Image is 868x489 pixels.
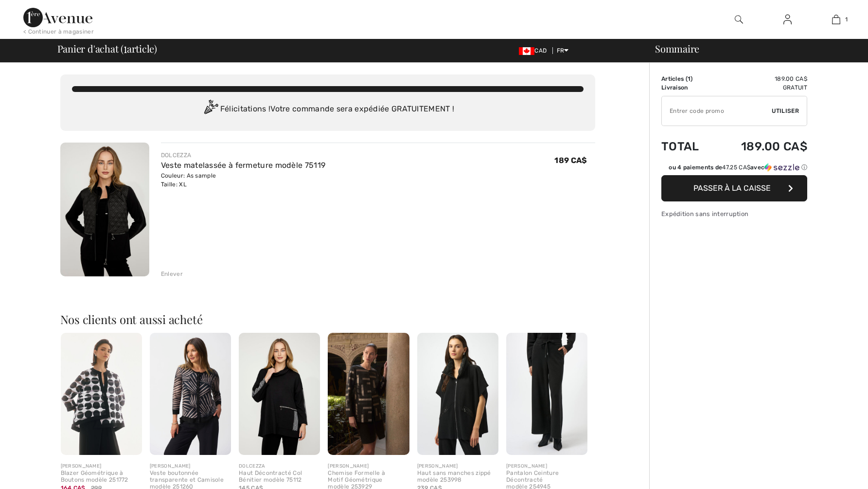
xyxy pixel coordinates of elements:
img: Chemise Formelle à Motif Géométrique modèle 253929 [328,333,409,455]
a: Se connecter [776,14,799,26]
td: Total [661,130,714,163]
img: Pantalon Ceinture Décontracté modèle 254945 [506,333,587,455]
span: 1 [124,41,127,54]
td: Gratuit [714,83,807,92]
a: 1 [812,14,860,25]
span: 1 [845,15,848,24]
span: FR [557,47,569,54]
iframe: Ouvre un widget dans lequel vous pouvez chatter avec l’un de nos agents [806,460,858,484]
img: Veste boutonnée transparente et Camisole modèle 251260 [150,333,231,455]
span: 1 [688,75,691,82]
input: Code promo [662,96,772,126]
div: [PERSON_NAME] [506,463,587,470]
div: Enlever [161,270,183,278]
span: 47.25 CA$ [722,164,750,171]
img: 1ère Avenue [23,8,92,27]
img: Mon panier [832,14,840,25]
img: recherche [735,14,743,25]
span: Utiliser [772,107,799,115]
td: 189.00 CA$ [714,130,807,163]
div: DOLCEZZA [239,463,320,470]
div: Blazer Géométrique à Boutons modèle 251772 [61,470,142,484]
div: ou 4 paiements de avec [669,163,807,172]
div: ou 4 paiements de47.25 CA$avecSezzle Cliquez pour en savoir plus sur Sezzle [661,163,807,175]
div: [PERSON_NAME] [61,463,142,470]
button: Passer à la caisse [661,175,807,201]
div: Expédition sans interruption [661,209,807,218]
img: Mes infos [783,14,792,25]
div: DOLCEZZA [161,151,325,160]
span: CAD [519,47,550,54]
div: [PERSON_NAME] [417,463,498,470]
div: Couleur: As sample Taille: XL [161,171,325,189]
img: Blazer Géométrique à Boutons modèle 251772 [61,333,142,455]
h2: Nos clients ont aussi acheté [60,313,595,325]
div: < Continuer à magasiner [23,27,94,36]
div: Haut Décontracté Col Bénitier modèle 75112 [239,470,320,484]
img: Haut sans manches zippé modèle 253998 [417,333,498,455]
td: 189.00 CA$ [714,74,807,83]
img: Veste matelassée à fermeture modèle 75119 [60,143,149,276]
td: Livraison [661,83,714,92]
span: Passer à la caisse [693,183,771,193]
span: Panier d'achat ( article) [57,44,158,54]
img: Canadian Dollar [519,47,534,55]
div: Haut sans manches zippé modèle 253998 [417,470,498,484]
img: Congratulation2.svg [201,100,220,119]
div: Félicitations ! Votre commande sera expédiée GRATUITEMENT ! [72,100,584,119]
td: Articles ( ) [661,74,714,83]
div: [PERSON_NAME] [328,463,409,470]
img: Sezzle [764,163,799,172]
a: Veste matelassée à fermeture modèle 75119 [161,161,325,170]
span: 189 CA$ [554,156,587,165]
div: [PERSON_NAME] [150,463,231,470]
img: Haut Décontracté Col Bénitier modèle 75112 [239,333,320,455]
div: Sommaire [643,44,862,54]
